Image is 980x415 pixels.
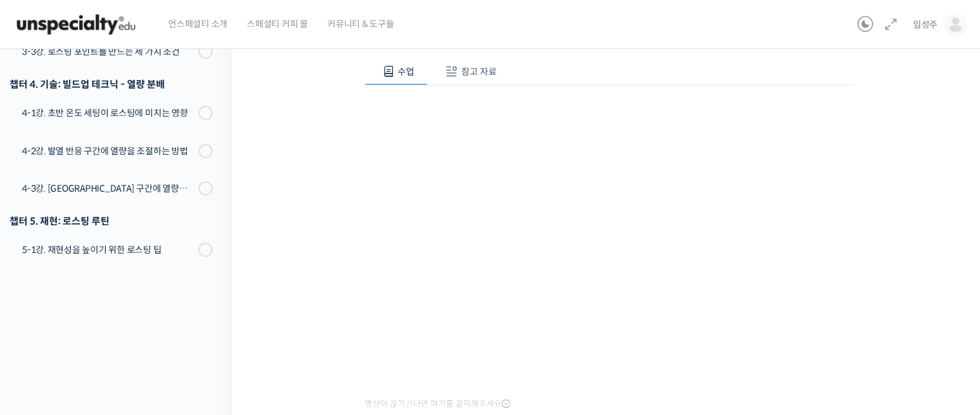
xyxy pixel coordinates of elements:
[461,66,497,77] span: 참고 자료
[85,308,166,340] a: 대화
[166,308,247,340] a: 설정
[22,45,195,59] div: 3-3강. 로스팅 포인트를 만드는 세 가지 조건
[22,181,195,196] div: 4-3강. [GEOGRAPHIC_DATA] 구간에 열량을 조절하는 방법
[22,243,195,257] div: 5-1강. 재현성을 높이기 위한 로스팅 팁
[199,327,215,338] span: 설정
[10,76,213,93] div: 챕터 4. 기술: 빌드업 테크닉 - 열량 분배
[913,19,937,30] span: 임성주
[22,106,195,120] div: 4-1강. 초반 온도 세팅이 로스팅에 미치는 영향
[118,328,133,338] span: 대화
[41,327,48,338] span: 홈
[398,66,414,77] span: 수업
[22,144,195,158] div: 4-2강. 발열 반응 구간에 열량을 조절하는 방법
[4,308,85,340] a: 홈
[365,399,510,409] span: 영상이 끊기신다면 여기를 클릭해주세요
[10,212,213,230] div: 챕터 5. 재현: 로스팅 루틴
